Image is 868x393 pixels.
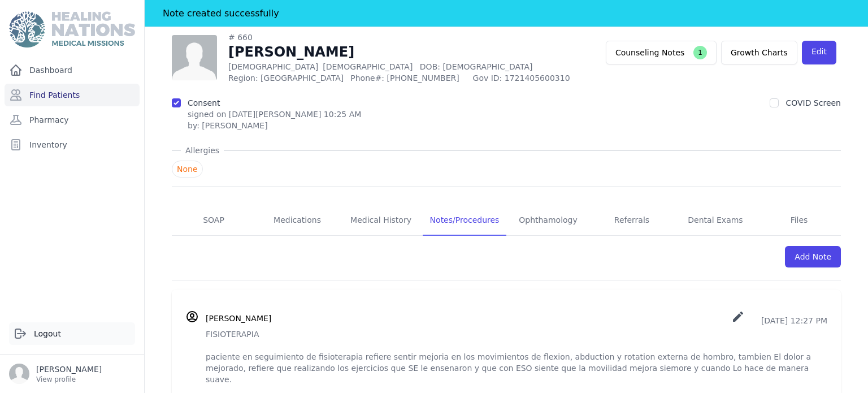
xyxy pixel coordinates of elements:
a: Pharmacy [5,109,140,131]
a: Notes/Procedures [423,205,506,236]
a: Referrals [590,205,674,236]
span: Phone#: [PHONE_NUMBER] [350,72,466,84]
img: person-242608b1a05df3501eefc295dc1bc67a.jpg [172,35,217,80]
nav: Tabs [172,205,841,236]
span: Gov ID: 1721405600310 [473,72,595,84]
img: Medical Missions EMR [9,11,134,47]
span: Allergies [181,145,224,156]
a: Inventory [5,133,140,156]
a: Files [757,205,841,236]
label: Consent [188,98,220,107]
button: Counseling Notes1 [606,41,717,64]
p: signed on [DATE][PERSON_NAME] 10:25 AM [188,109,361,120]
h3: [PERSON_NAME] [206,313,271,324]
a: Dashboard [5,59,140,81]
span: DOB: [DEMOGRAPHIC_DATA] [420,62,533,71]
a: Logout [9,322,135,345]
div: by: [PERSON_NAME] [188,120,361,131]
a: SOAP [172,205,255,236]
span: Region: [GEOGRAPHIC_DATA] [228,72,344,84]
a: Dental Exams [674,205,757,236]
label: COVID Screen [785,98,841,107]
span: [DEMOGRAPHIC_DATA] [323,62,413,71]
div: # 660 [228,32,595,43]
span: None [172,161,203,178]
h1: [PERSON_NAME] [228,43,595,61]
a: Medications [255,205,339,236]
p: [DATE] 12:27 PM [731,310,827,326]
a: Medical History [339,205,423,236]
a: Ophthamology [506,205,590,236]
p: View profile [36,375,102,384]
a: Find Patients [5,84,140,106]
a: create [731,316,747,325]
a: Add Note [785,246,841,267]
p: [DEMOGRAPHIC_DATA] [228,61,595,72]
a: Edit [802,41,836,64]
p: [PERSON_NAME] [36,364,102,375]
a: [PERSON_NAME] View profile [9,364,135,384]
span: 1 [693,46,707,59]
i: create [731,310,745,323]
a: Growth Charts [721,41,797,64]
